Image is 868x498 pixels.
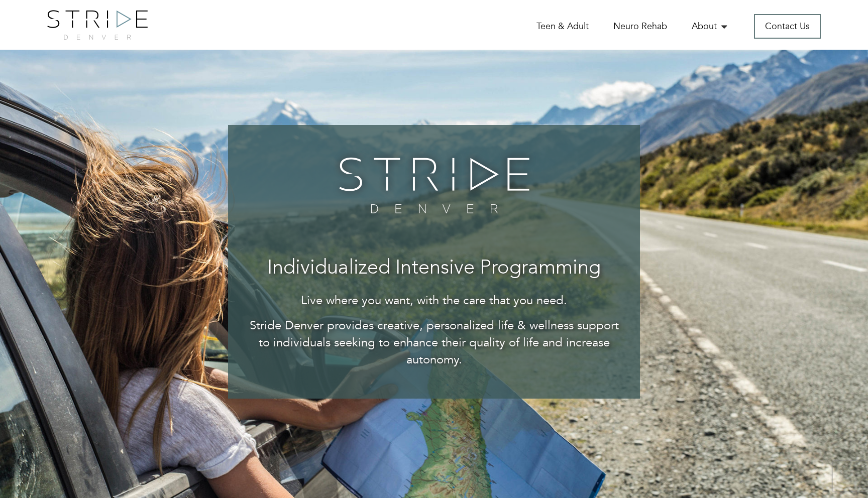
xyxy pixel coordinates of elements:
img: logo.png [47,10,148,40]
a: Contact Us [754,14,821,39]
p: Live where you want, with the care that you need. [248,292,620,309]
a: Neuro Rehab [613,20,667,33]
p: Stride Denver provides creative, personalized life & wellness support to individuals seeking to e... [248,317,620,369]
img: banner-logo.png [333,150,536,220]
a: Teen & Adult [536,20,589,33]
h3: Individualized Intensive Programming [248,258,620,280]
a: About [692,20,729,33]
